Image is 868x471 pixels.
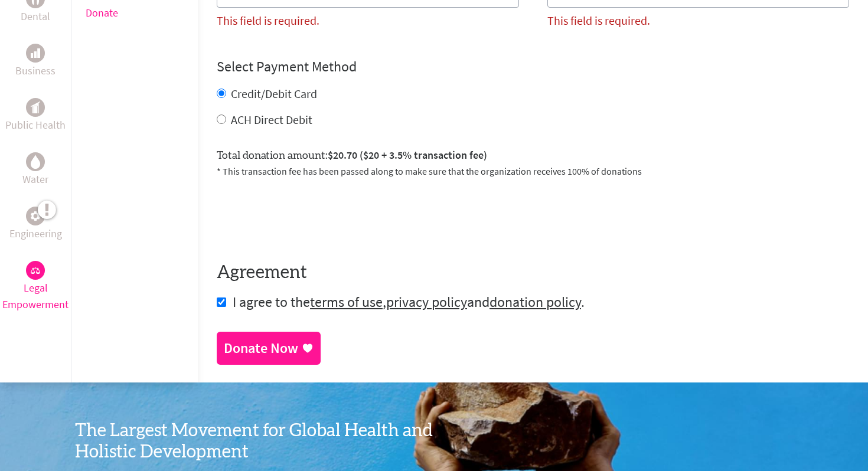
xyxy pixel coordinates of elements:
div: Engineering [26,207,45,225]
img: Business [31,48,40,58]
iframe: reCAPTCHA [217,192,396,238]
h4: Agreement [217,262,849,283]
a: terms of use [310,293,383,311]
p: Dental [21,8,50,25]
label: This field is required. [547,12,650,29]
h3: The Largest Movement for Global Health and Holistic Development [75,420,434,463]
img: Legal Empowerment [31,267,40,274]
div: Donate Now [224,339,298,358]
img: Water [31,155,40,169]
p: Water [22,171,48,188]
p: Business [15,63,56,79]
label: This field is required. [217,12,319,29]
a: BusinessBusiness [15,44,56,79]
img: Public Health [31,102,40,113]
p: Public Health [5,117,66,133]
a: Legal EmpowermentLegal Empowerment [2,261,68,313]
p: Legal Empowerment [2,280,68,313]
h4: Select Payment Method [217,57,849,76]
div: Business [26,44,45,63]
label: Total donation amount: [217,147,487,164]
label: ACH Direct Debit [231,112,312,127]
span: I agree to the , and . [233,293,585,311]
div: Water [26,152,45,171]
a: Donate [86,6,118,19]
a: EngineeringEngineering [9,207,62,242]
div: Legal Empowerment [26,261,45,280]
img: Engineering [31,211,40,221]
p: * This transaction fee has been passed along to make sure that the organization receives 100% of ... [217,164,849,178]
a: WaterWater [22,152,48,188]
a: privacy policy [386,293,467,311]
div: Public Health [26,98,45,117]
span: $20.70 ($20 + 3.5% transaction fee) [328,148,487,162]
label: Credit/Debit Card [231,86,317,101]
a: Donate Now [217,332,321,365]
a: Public HealthPublic Health [5,98,66,133]
p: Engineering [9,225,62,242]
a: donation policy [490,293,581,311]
